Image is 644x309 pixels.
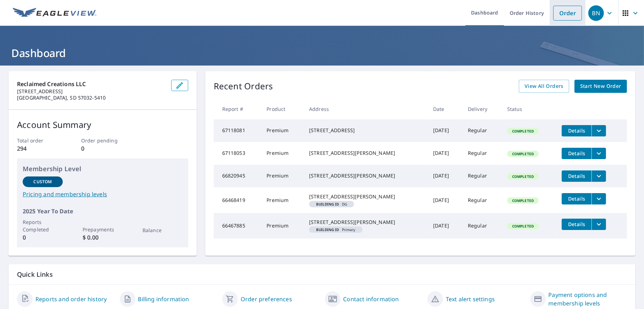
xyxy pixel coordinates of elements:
[508,151,538,156] span: Completed
[81,137,124,144] p: Order pending
[566,173,587,179] span: Details
[580,82,621,91] span: Start New Order
[462,142,502,165] td: Regular
[309,193,422,200] div: [STREET_ADDRESS][PERSON_NAME]
[23,218,63,233] p: Reports Completed
[502,99,556,119] th: Status
[83,233,123,242] p: $ 0.00
[508,224,538,229] span: Completed
[309,127,422,134] div: [STREET_ADDRESS]
[23,207,183,215] p: 2025 Year To Date
[592,193,606,204] button: filesDropdownBtn-66468419
[142,226,183,234] p: Balance
[549,291,627,308] a: Payment options and membership levels
[214,187,261,213] td: 66468419
[17,270,627,279] p: Quick Links
[508,129,538,134] span: Completed
[261,165,303,187] td: Premium
[462,99,502,119] th: Delivery
[17,88,166,95] p: [STREET_ADDRESS]
[316,202,339,206] em: Building ID
[562,125,592,136] button: detailsBtn-67118081
[138,295,189,303] a: Billing information
[562,219,592,230] button: detailsBtn-66467885
[17,118,188,131] p: Account Summary
[312,202,351,206] span: DG
[303,99,427,119] th: Address
[566,195,587,202] span: Details
[261,187,303,213] td: Premium
[214,142,261,165] td: 67118053
[214,119,261,142] td: 67118081
[566,221,587,227] span: Details
[214,213,261,238] td: 66467885
[261,99,303,119] th: Product
[575,80,627,93] a: Start New Order
[23,190,183,198] a: Pricing and membership levels
[13,8,96,18] img: EV Logo
[261,213,303,238] td: Premium
[35,295,107,303] a: Reports and order history
[17,95,166,101] p: [GEOGRAPHIC_DATA], SD 57032-5410
[427,165,462,187] td: [DATE]
[309,219,422,226] div: [STREET_ADDRESS][PERSON_NAME]
[592,125,606,136] button: filesDropdownBtn-67118081
[316,228,339,231] em: Building ID
[462,119,502,142] td: Regular
[17,137,60,144] p: Total order
[214,165,261,187] td: 66820945
[17,80,166,88] p: Reclaimed Creations LLC
[462,165,502,187] td: Regular
[566,127,587,134] span: Details
[566,150,587,157] span: Details
[241,295,292,303] a: Order preferences
[427,213,462,238] td: [DATE]
[592,148,606,159] button: filesDropdownBtn-67118053
[309,150,422,157] div: [STREET_ADDRESS][PERSON_NAME]
[446,295,495,303] a: Text alert settings
[261,119,303,142] td: Premium
[214,99,261,119] th: Report #
[343,295,399,303] a: Contact information
[81,144,124,153] p: 0
[562,170,592,182] button: detailsBtn-66820945
[312,228,360,231] span: Primary
[427,119,462,142] td: [DATE]
[592,219,606,230] button: filesDropdownBtn-66467885
[214,80,273,93] p: Recent Orders
[23,164,183,174] p: Membership Level
[261,142,303,165] td: Premium
[427,187,462,213] td: [DATE]
[525,82,564,91] span: View All Orders
[309,172,422,179] div: [STREET_ADDRESS][PERSON_NAME]
[562,148,592,159] button: detailsBtn-67118053
[17,144,60,153] p: 294
[588,5,604,21] div: BN
[462,213,502,238] td: Regular
[33,179,52,185] p: Custom
[519,80,569,93] a: View All Orders
[592,170,606,182] button: filesDropdownBtn-66820945
[427,142,462,165] td: [DATE]
[562,193,592,204] button: detailsBtn-66468419
[23,233,63,242] p: 0
[427,99,462,119] th: Date
[9,46,635,60] h1: Dashboard
[508,174,538,179] span: Completed
[508,198,538,203] span: Completed
[553,6,582,21] a: Order
[462,187,502,213] td: Regular
[83,226,123,233] p: Prepayments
